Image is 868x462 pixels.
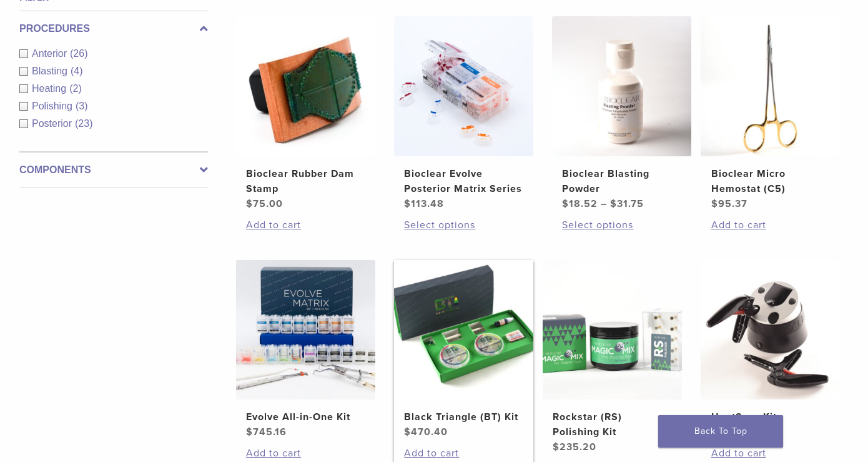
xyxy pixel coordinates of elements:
bdi: 18.52 [562,198,598,210]
span: $ [711,198,718,210]
img: Bioclear Blasting Powder [552,16,691,156]
a: Bioclear Micro Hemostat (C5)Bioclear Micro Hemostat (C5) $95.37 [701,16,840,211]
img: Bioclear Micro Hemostat (C5) [701,16,840,156]
h2: Rockstar (RS) Polishing Kit [553,409,671,439]
a: Bioclear Rubber Dam StampBioclear Rubber Dam Stamp $75.00 [236,16,375,211]
img: HeatSync Kit [701,260,840,399]
bdi: 745.16 [246,426,287,438]
h2: Bioclear Micro Hemostat (C5) [711,166,830,196]
span: – [601,198,607,210]
a: HeatSync KitHeatSync Kit $1,041.70 [701,260,840,439]
bdi: 470.40 [404,426,448,438]
span: Polishing [32,101,76,111]
a: Evolve All-in-One KitEvolve All-in-One Kit $745.16 [236,260,375,439]
h2: HeatSync Kit [711,409,830,424]
img: Bioclear Evolve Posterior Matrix Series [394,16,533,156]
a: Add to cart: “Black Triangle (BT) Kit” [404,446,523,461]
h2: Bioclear Blasting Powder [562,166,681,196]
span: (2) [69,83,82,94]
a: Bioclear Blasting PowderBioclear Blasting Powder [552,16,691,211]
a: Select options for “Bioclear Evolve Posterior Matrix Series” [404,218,523,233]
a: Rockstar (RS) Polishing KitRockstar (RS) Polishing Kit $235.20 [543,260,682,454]
label: Components [19,163,208,178]
span: $ [246,198,253,210]
h2: Bioclear Evolve Posterior Matrix Series [404,166,523,196]
a: Add to cart: “Evolve All-in-One Kit” [246,446,365,461]
span: $ [404,198,411,210]
img: Black Triangle (BT) Kit [394,260,533,399]
bdi: 31.75 [610,198,644,210]
span: Posterior [32,118,75,129]
h2: Bioclear Rubber Dam Stamp [246,166,365,196]
a: Add to cart: “Bioclear Micro Hemostat (C5)” [711,218,830,233]
span: $ [553,441,560,453]
img: Bioclear Rubber Dam Stamp [236,16,375,156]
span: (23) [75,118,92,129]
span: $ [562,198,569,210]
a: Bioclear Evolve Posterior Matrix SeriesBioclear Evolve Posterior Matrix Series $113.48 [394,16,533,211]
a: Select options for “Bioclear Blasting Powder” [562,218,681,233]
img: Rockstar (RS) Polishing Kit [543,260,682,399]
span: (4) [71,66,83,76]
span: (3) [76,101,88,111]
img: Evolve All-in-One Kit [236,260,375,399]
a: Add to cart: “HeatSync Kit” [711,446,830,461]
span: $ [246,426,253,438]
bdi: 113.48 [404,198,444,210]
a: Black Triangle (BT) KitBlack Triangle (BT) Kit $470.40 [394,260,533,439]
span: Blasting [32,66,71,76]
h2: Black Triangle (BT) Kit [404,409,523,424]
span: Anterior [32,48,70,59]
bdi: 95.37 [711,198,747,210]
span: $ [610,198,617,210]
a: Add to cart: “Bioclear Rubber Dam Stamp” [246,218,365,233]
bdi: 75.00 [246,198,283,210]
bdi: 235.20 [553,441,596,453]
h2: Evolve All-in-One Kit [246,409,365,424]
span: (26) [70,48,87,59]
label: Procedures [19,21,208,36]
span: $ [404,426,411,438]
span: Heating [32,83,69,94]
a: Back To Top [658,415,783,448]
